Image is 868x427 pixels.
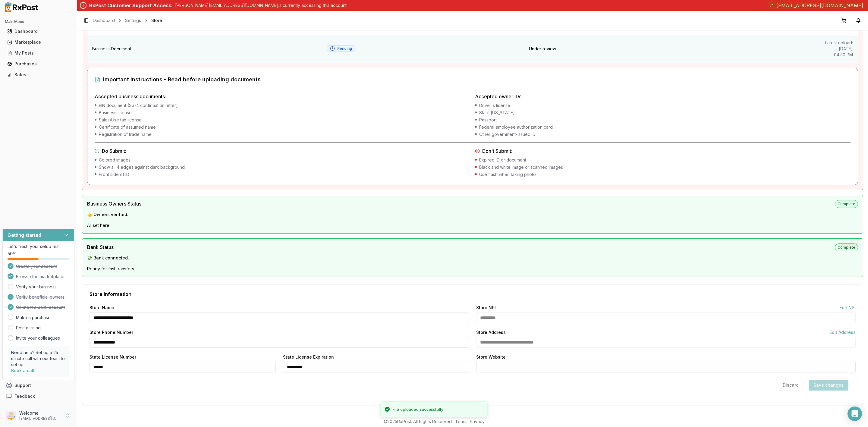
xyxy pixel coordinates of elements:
[392,407,443,413] div: File uploaded successfully
[848,407,862,421] div: Open Intercom Messenger
[5,69,72,80] a: Sales
[16,284,57,290] a: Verify your business
[2,70,74,80] button: Sales
[95,110,470,116] li: Business license
[16,315,51,321] a: Make a purchase
[95,93,470,100] h4: Accepted business documents:
[475,117,851,123] li: Passport
[7,28,70,34] div: Dashboard
[475,157,851,163] li: Expired ID or document
[835,243,858,251] span: Complete
[90,306,114,310] label: Store Name
[475,110,851,116] li: State [US_STATE]
[95,164,470,170] li: Show all 4 edges against dark background
[2,391,74,402] button: Feedback
[475,171,851,177] li: Use flash when taking photo
[95,171,470,177] li: Front side of ID
[2,2,41,12] img: RxPost Logo
[476,330,506,334] label: Store Address
[16,294,64,300] span: Verify beneficial owners
[475,147,851,155] h4: Don't Submit:
[7,72,70,78] div: Sales
[776,2,863,9] span: [EMAIL_ADDRESS][DOMAIN_NAME]
[95,157,470,163] li: Colored images
[5,26,72,37] a: Dashboard
[455,419,467,424] a: Terms
[475,93,851,100] h4: Accepted owner IDs:
[19,410,61,416] p: Welcome
[95,147,470,155] h4: Do Submit:
[16,335,60,341] a: Invite your colleagues
[14,393,35,399] span: Feedback
[475,124,851,130] li: Federal employee authorization card
[95,102,470,108] li: EIN document (SS-4 confirmation letter)
[95,124,470,130] li: Certificate of assumed name
[7,61,70,67] div: Purchases
[476,355,506,359] label: Store Website
[93,17,115,24] a: Dashboard
[2,48,74,58] button: My Posts
[11,368,34,373] a: Book a call
[6,411,16,420] img: User avatar
[90,292,856,297] div: Store Information
[5,19,72,24] h2: Main Menu
[475,131,851,137] li: Other government-issued ID
[87,243,114,251] span: Bank Status
[524,35,788,63] td: Under review
[87,212,858,218] p: 👍 Owners verified.
[87,222,858,228] p: All set here.
[475,164,851,170] li: Black and white image or scanned images
[5,48,72,58] a: My Posts
[835,200,858,208] span: Complete
[16,274,64,280] span: Browse the marketplace
[16,325,41,331] a: Post a listing
[793,40,853,58] p: Latest upload: [DATE] 04:30 PM
[90,330,133,334] label: Store Phone Number
[19,416,61,421] p: [EMAIL_ADDRESS][DOMAIN_NAME]
[2,27,74,36] button: Dashboard
[95,75,851,84] div: Important Instructions - Read before uploading documents
[283,355,334,359] label: State License Expiration
[95,117,470,123] li: Sales/Use tax license
[2,37,74,47] button: Marketplace
[8,243,69,250] p: Let's finish your setup first!
[87,35,322,63] td: Business Document
[16,304,65,310] span: Connect a bank account
[2,59,74,69] button: Purchases
[5,58,72,69] a: Purchases
[87,255,858,261] p: 💸 Bank connected.
[11,350,66,368] p: Need help? Set up a 25 minute call with our team to set up.
[7,39,70,45] div: Marketplace
[93,17,162,24] nav: breadcrumb
[7,50,70,56] div: My Posts
[330,46,352,51] div: Pending
[125,17,141,24] a: Settings
[175,2,348,8] p: [PERSON_NAME][EMAIL_ADDRESS][DOMAIN_NAME] is currently accessing this account.
[8,251,17,257] span: 50 %
[2,380,74,391] button: Support
[151,17,162,24] span: Store
[95,131,470,137] li: Registration of trade name
[475,102,851,108] li: Driver's license
[470,419,485,424] a: Privacy
[90,355,136,359] label: State License Number
[5,37,72,48] a: Marketplace
[87,200,141,207] span: Business Owners Status
[16,263,57,269] span: Create your account
[476,306,496,310] label: Store NPI
[89,2,173,9] div: RxPost Customer Support Access:
[87,266,858,272] p: Ready for fast transfers.
[8,231,41,239] h3: Getting started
